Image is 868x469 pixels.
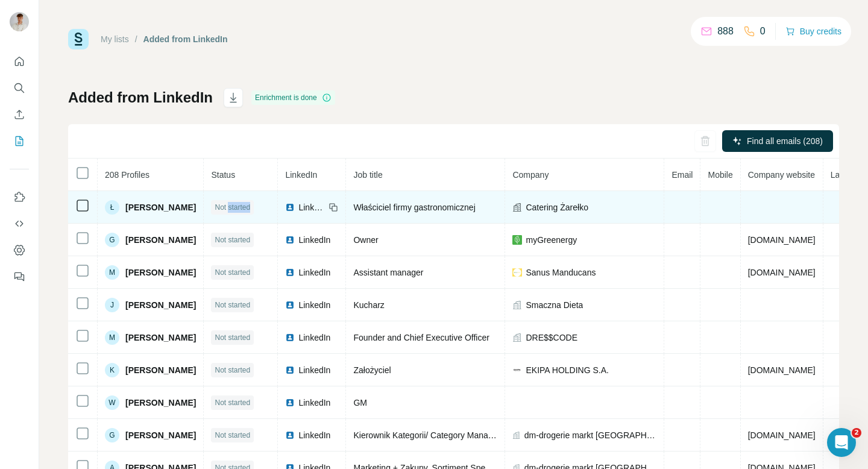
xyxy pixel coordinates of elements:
img: LinkedIn logo [285,203,295,212]
span: Assistant manager [353,268,423,277]
img: LinkedIn logo [285,398,295,408]
div: K [105,363,119,377]
span: Właściciel firmy gastronomicznej [353,203,475,212]
img: company-logo [512,268,522,277]
span: LinkedIn [298,429,330,441]
span: [DOMAIN_NAME] [748,365,816,375]
div: Added from LinkedIn [143,33,228,45]
span: Status [211,170,235,180]
img: company-logo [512,365,522,375]
img: LinkedIn logo [285,235,295,245]
span: LinkedIn [298,299,330,311]
button: Buy credits [785,23,841,40]
span: [PERSON_NAME] [125,201,196,213]
span: GM [353,398,367,408]
span: dm-drogerie markt [GEOGRAPHIC_DATA] [524,429,657,441]
div: Ł [105,200,119,215]
a: My lists [101,34,129,44]
span: Kucharz [353,300,384,310]
span: Not started [215,234,250,245]
span: Company website [748,170,815,180]
span: Not started [215,202,250,213]
span: Kierownik Kategorii/ Category Manager [353,430,500,440]
span: EKIPA HOLDING S.A. [526,364,608,376]
div: M [105,265,119,280]
button: Use Surfe on LinkedIn [10,186,29,208]
button: Enrich CSV [10,104,29,125]
span: Założyciel [353,365,391,375]
div: M [105,330,119,345]
span: 208 Profiles [105,170,149,180]
span: LinkedIn [298,332,330,344]
h1: Added from LinkedIn [68,88,213,107]
span: Sanus Manducans [526,266,596,279]
div: G [105,428,119,442]
img: Avatar [10,12,29,31]
span: LinkedIn [298,364,330,376]
span: Not started [215,267,250,278]
button: Search [10,77,29,99]
img: LinkedIn logo [285,333,295,342]
img: Surfe Logo [68,29,89,49]
span: LinkedIn [298,234,330,246]
span: Landline [831,170,863,180]
span: Not started [215,300,250,310]
div: J [105,298,119,312]
span: Not started [215,332,250,343]
span: Catering Żarełko [526,201,588,213]
span: Not started [215,430,250,441]
span: DRE$$CODE [526,332,577,344]
span: [PERSON_NAME] [125,364,196,376]
img: LinkedIn logo [285,365,295,375]
button: My lists [10,130,29,152]
img: LinkedIn logo [285,430,295,440]
span: Email [671,170,693,180]
span: Company [512,170,549,180]
span: [PERSON_NAME] [125,332,196,344]
span: LinkedIn [298,397,330,409]
div: Enrichment is done [251,90,335,105]
span: Not started [215,397,250,408]
button: Dashboard [10,239,29,261]
span: 2 [852,428,861,438]
span: LinkedIn [285,170,317,180]
span: Smaczna Dieta [526,299,583,311]
span: [DOMAIN_NAME] [748,268,816,277]
span: [PERSON_NAME] [125,266,196,279]
img: company-logo [512,235,522,245]
span: LinkedIn [298,266,330,279]
span: Owner [353,235,378,245]
p: 0 [760,24,766,39]
div: G [105,233,119,247]
li: / [135,33,137,45]
span: [PERSON_NAME] [125,234,196,246]
span: Find all emails (208) [747,135,823,147]
span: Mobile [708,170,732,180]
div: W [105,395,119,410]
span: [DOMAIN_NAME] [748,235,816,245]
p: 888 [717,24,734,39]
span: Founder and Chief Executive Officer [353,333,489,342]
img: LinkedIn logo [285,300,295,310]
span: Job title [353,170,382,180]
span: LinkedIn [298,201,325,213]
span: [PERSON_NAME] [125,299,196,311]
button: Use Surfe API [10,213,29,234]
iframe: Intercom live chat [827,428,856,457]
button: Feedback [10,266,29,288]
span: [DOMAIN_NAME] [748,430,816,440]
button: Quick start [10,51,29,72]
img: LinkedIn logo [285,268,295,277]
span: [PERSON_NAME] [125,397,196,409]
button: Find all emails (208) [722,130,833,152]
span: myGreenergy [526,234,577,246]
span: Not started [215,365,250,376]
span: [PERSON_NAME] [125,429,196,441]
